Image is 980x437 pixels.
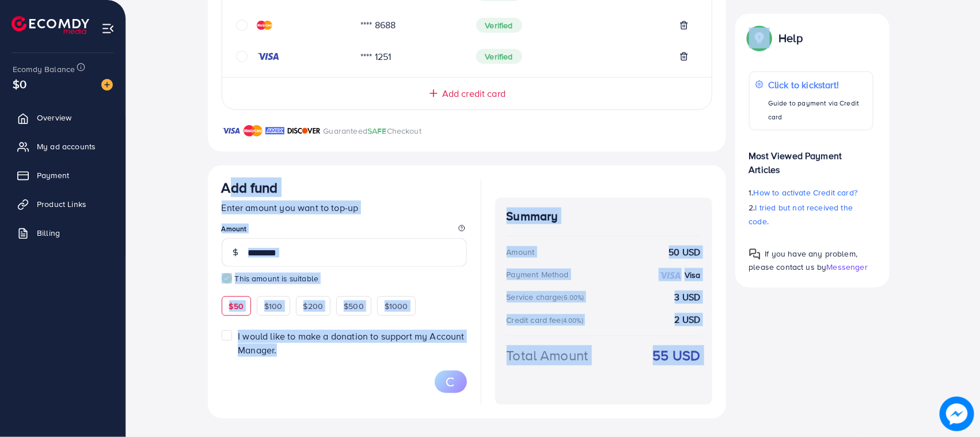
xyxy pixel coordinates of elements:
[37,169,69,181] span: Payment
[9,106,117,129] a: Overview
[222,201,467,214] p: Enter amount you want to top-up
[303,300,324,312] span: $200
[827,261,868,273] span: Messenger
[37,198,86,210] span: Product Links
[264,300,283,312] span: $100
[13,63,75,75] span: Ecomdy Balance
[675,291,701,304] strong: 3 USD
[507,314,587,326] div: Credit card fee
[749,28,770,48] img: Popup guide
[562,293,584,302] small: (6.00%)
[659,271,682,280] img: credit
[476,18,522,33] span: Verified
[13,76,26,92] span: $0
[101,22,115,35] img: menu
[669,246,701,259] strong: 50 USD
[324,124,422,138] p: Guaranteed Checkout
[507,345,588,366] div: Total Amount
[257,21,272,30] img: credit
[12,16,89,34] img: logo
[749,186,873,199] p: 1.
[265,124,284,138] img: brand
[37,227,60,239] span: Billing
[442,87,506,100] span: Add credit card
[9,193,117,216] a: Product Links
[561,316,583,325] small: (4.00%)
[653,345,701,366] strong: 55 USD
[940,397,974,431] img: image
[287,124,321,138] img: brand
[244,124,263,138] img: brand
[768,78,867,92] p: Click to kickstart!
[37,112,71,123] span: Overview
[749,201,873,228] p: 2.
[507,246,535,258] div: Amount
[749,248,858,273] span: If you have any problem, please contact us by
[37,141,96,152] span: My ad accounts
[476,49,522,64] span: Verified
[9,221,117,244] a: Billing
[222,273,467,284] small: This amount is suitable
[675,313,701,326] strong: 2 USD
[222,179,278,196] h3: Add fund
[9,164,117,187] a: Payment
[236,20,248,31] svg: circle
[236,51,248,62] svg: circle
[344,300,364,312] span: $500
[507,209,701,224] h4: Summary
[101,79,113,91] img: image
[367,125,387,137] span: SAFE
[749,140,873,176] p: Most Viewed Payment Articles
[238,330,464,356] span: I would like to make a donation to support my Account Manager.
[229,300,244,312] span: $50
[222,124,241,138] img: brand
[257,52,280,61] img: credit
[507,269,569,280] div: Payment Method
[685,269,701,281] strong: Visa
[768,96,867,124] p: Guide to payment via Credit card
[779,31,803,45] p: Help
[754,187,857,198] span: How to activate Credit card?
[507,291,588,303] div: Service charge
[749,202,853,227] span: I tried but not received the code.
[749,248,761,260] img: Popup guide
[9,135,117,158] a: My ad accounts
[222,273,232,284] img: guide
[222,224,467,238] legend: Amount
[385,300,408,312] span: $1000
